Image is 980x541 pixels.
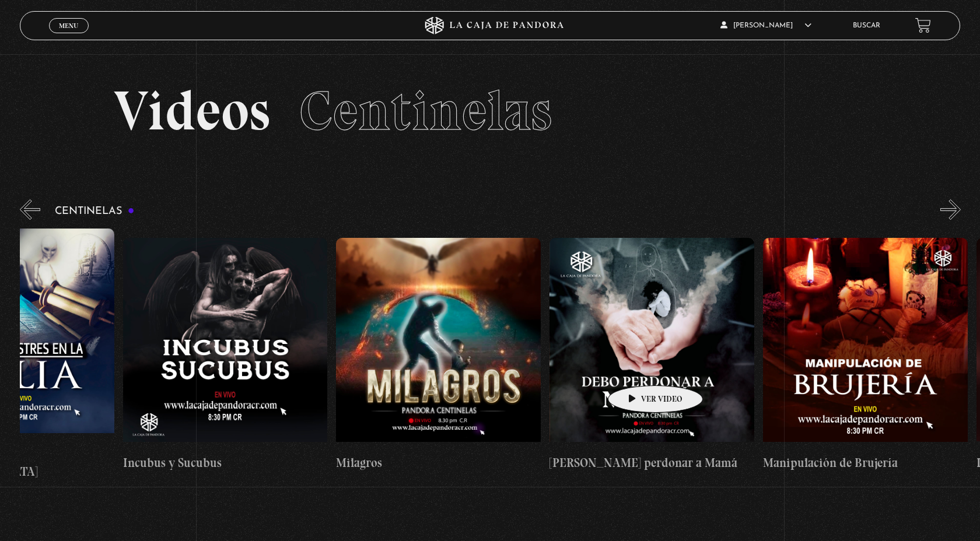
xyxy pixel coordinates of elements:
h4: Milagros [336,454,541,472]
button: Next [940,199,961,220]
a: Milagros [336,229,541,481]
a: View your shopping cart [915,17,931,33]
h4: Manipulación de Brujería [763,454,968,472]
h4: Incubus y Sucubus [123,454,328,472]
a: Incubus y Sucubus [123,229,328,481]
span: [PERSON_NAME] [720,22,811,29]
span: Centinelas [299,78,552,144]
h3: Centinelas [55,206,135,217]
button: Previous [20,199,40,220]
a: [PERSON_NAME] perdonar a Mamá [549,229,754,481]
span: Menu [59,22,78,29]
a: Manipulación de Brujería [763,229,968,481]
h2: Videos [114,83,866,139]
h4: [PERSON_NAME] perdonar a Mamá [549,454,754,472]
a: Buscar [853,22,880,29]
span: Cerrar [55,31,83,40]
